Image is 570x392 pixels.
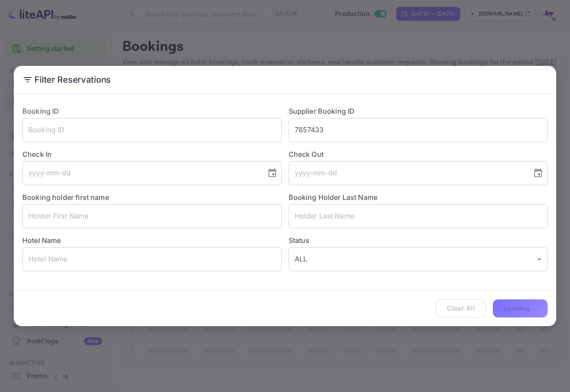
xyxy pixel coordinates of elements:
h2: Filter Reservations [14,66,556,93]
label: Check In [22,149,282,159]
input: yyyy-mm-dd [289,161,526,185]
input: Holder Last Name [289,204,548,228]
div: ALL [289,247,548,271]
input: Hotel Name [22,247,282,271]
label: Check Out [289,149,548,159]
label: Booking holder first name [22,193,109,202]
input: Holder First Name [22,204,282,228]
input: Booking ID [22,118,282,142]
button: Choose date [264,165,281,182]
label: Hotel Name [22,236,61,245]
label: Booking Holder Last Name [289,193,378,202]
input: yyyy-mm-dd [22,161,260,185]
input: Supplier Booking ID [289,118,548,142]
label: Supplier Booking ID [289,107,355,115]
button: Choose date [530,165,547,182]
label: Status [289,235,548,246]
label: Booking ID [22,107,59,115]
